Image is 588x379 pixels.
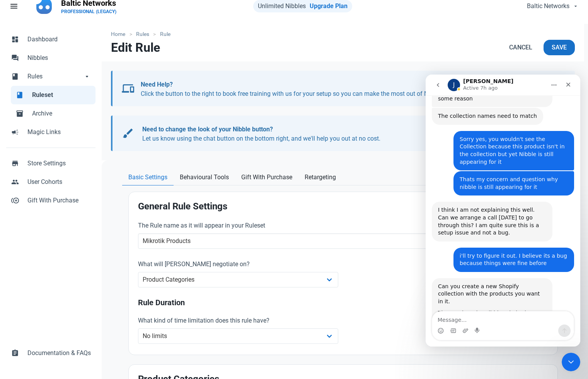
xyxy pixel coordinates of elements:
span: menu [9,2,19,11]
span: Cancel [509,43,532,52]
b: Need Help? [141,81,173,88]
iframe: Intercom live chat [562,353,580,371]
a: bookRuleset [11,86,95,104]
nav: breadcrumbs [102,24,584,40]
a: inventory_2Archive [11,104,95,123]
a: Rules [132,30,153,38]
span: arrow_drop_down [83,72,91,80]
span: User Cohorts [27,177,91,187]
iframe: Intercom live chat [426,75,580,347]
span: inventory_2 [16,109,24,117]
span: Store Settings [27,159,91,168]
button: Emoji picker [12,253,18,259]
span: Rules [27,72,83,81]
span: Gift With Purchase [27,196,91,205]
span: Retargeting [305,173,336,182]
a: campaignMagic Links [6,123,95,141]
div: Jamie says… [6,204,148,291]
span: Nibbles [27,53,91,63]
p: Let us know using the chat button on the bottom right, and we'll help you out at no cost. [142,125,558,143]
div: Can you create a new Shopify collection with the products you want in it.Then update the Nibble r... [6,204,127,274]
span: store [11,159,19,167]
span: Behavioural Tools [180,173,229,182]
span: Archive [32,109,91,118]
span: Baltic Networks [527,2,569,11]
span: forum [11,53,19,61]
span: Magic Links [27,127,91,137]
label: What kind of time limitation does this rule have? [138,316,339,325]
p: PROFESSIONAL (LEGACY) [61,8,116,15]
a: Cancel [501,40,540,55]
div: Then update the Nibble rule in the admin panel to match this new collection you created. [12,235,121,258]
span: control_point_duplicate [11,196,19,204]
label: What will [PERSON_NAME] negotiate on? [138,260,339,269]
a: Upgrade Plan [310,2,348,10]
a: dashboardDashboard [6,30,95,49]
p: Click the button to the right to book free training with us for your setup so you can make the mo... [141,80,481,99]
button: Start recording [49,253,55,259]
span: book [11,72,19,80]
span: book [16,90,24,98]
label: The Rule name as it will appear in your Ruleset [138,221,548,230]
h2: General Rule Settings [138,201,548,212]
button: Gif picker [24,253,31,259]
a: assignmentDocumentation & FAQs [6,344,95,362]
a: forumNibbles [6,49,95,67]
span: Dashboard [27,35,91,44]
span: people [11,177,19,185]
span: brush [122,127,134,139]
span: Gift With Purchase [241,173,292,182]
button: Upload attachment [37,253,43,259]
span: Basic Settings [128,173,167,182]
b: Need to change the look of your Nibble button? [142,126,273,133]
textarea: Message… [7,237,148,250]
a: peopleUser Cohorts [6,173,95,191]
span: dashboard [11,35,19,42]
a: control_point_duplicateGift With Purchase [6,191,95,210]
div: Can you create a new Shopify collection with the products you want in it. [12,208,121,231]
a: storeStore Settings [6,154,95,173]
a: bookRulesarrow_drop_down [6,67,95,86]
button: Save [544,40,575,55]
a: Home [111,30,129,38]
span: Unlimited Nibbles [258,2,306,10]
button: Send a message… [133,250,145,262]
h3: Rule Duration [138,298,548,307]
h1: Edit Rule [111,41,160,54]
span: Save [552,43,567,52]
span: devices [122,82,134,95]
span: campaign [11,127,19,135]
span: Ruleset [32,90,91,100]
span: assignment [11,348,19,356]
span: Documentation & FAQs [27,348,91,358]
